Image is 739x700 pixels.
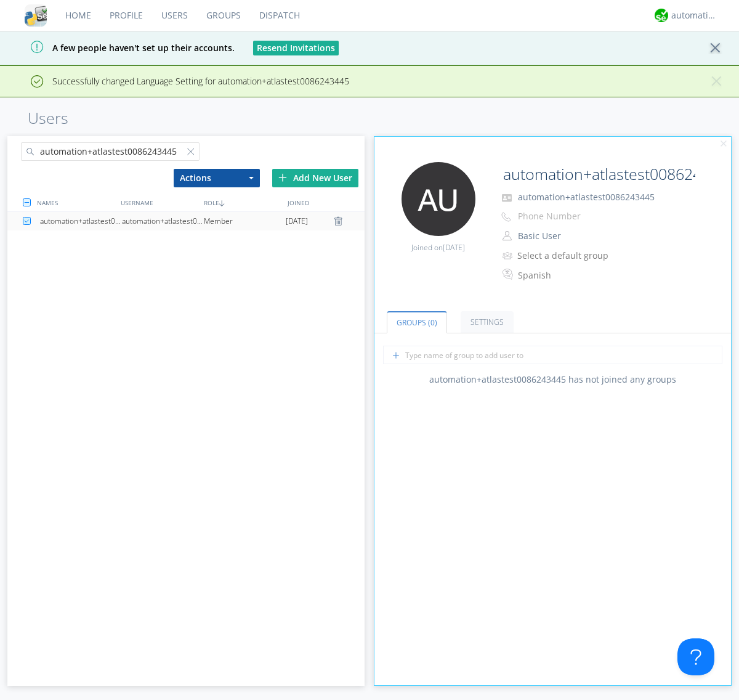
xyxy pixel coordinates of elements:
[253,41,339,55] button: Resend Invitations
[514,227,637,245] button: Basic User
[517,250,620,262] div: Select a default group
[655,9,668,22] img: d2d01cd9b4174d08988066c6d424eccd
[503,231,512,241] img: person-outline.svg
[677,638,714,675] iframe: Toggle Customer Support
[402,162,475,236] img: 373638.png
[34,193,117,211] div: NAMES
[122,212,204,230] div: automation+atlastest0086243445
[719,140,728,149] img: cancel.svg
[503,247,514,264] img: icon-alert-users-thin-outline.svg
[40,212,122,230] div: automation+atlastest0086243445
[174,169,260,187] button: Actions
[503,267,515,282] img: In groups with Translation enabled, this user's messages will be automatically translated to and ...
[383,346,722,364] input: Type name of group to add user to
[387,311,447,333] a: Groups (0)
[461,311,514,333] a: Settings
[518,191,655,203] span: automation+atlastest0086243445
[272,169,358,187] div: Add New User
[7,212,365,230] a: automation+atlastest0086243445automation+atlastest0086243445Member[DATE]
[9,42,235,54] span: A few people haven't set up their accounts.
[21,142,200,161] input: Search users
[411,242,465,253] span: Joined on
[25,4,47,26] img: cddb5a64eb264b2086981ab96f4c1ba7
[278,173,287,182] img: plus.svg
[285,193,368,211] div: JOINED
[9,75,349,87] span: Successfully changed Language Setting for automation+atlastest0086243445
[201,193,284,211] div: ROLE
[501,212,511,222] img: phone-outline.svg
[443,242,465,253] span: [DATE]
[118,193,201,211] div: USERNAME
[518,269,621,282] div: Spanish
[498,162,697,187] input: Name
[204,212,286,230] div: Member
[374,373,732,386] div: automation+atlastest0086243445 has not joined any groups
[671,9,717,22] div: automation+atlas
[286,212,308,230] span: [DATE]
